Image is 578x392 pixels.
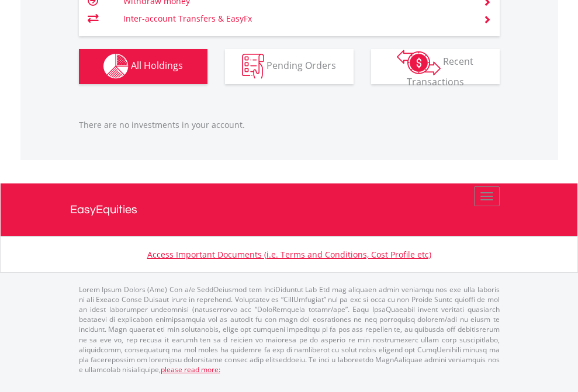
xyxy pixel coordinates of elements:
img: pending_instructions-wht.png [242,54,264,79]
span: All Holdings [131,59,183,72]
img: holdings-wht.png [103,54,129,79]
a: EasyEquities [70,183,508,236]
p: There are no investments in your account. [79,119,500,131]
button: Recent Transactions [371,49,500,84]
a: Access Important Documents (i.e. Terms and Conditions, Cost Profile etc) [147,249,431,260]
img: transactions-zar-wht.png [397,50,441,75]
p: Lorem Ipsum Dolors (Ame) Con a/e SeddOeiusmod tem InciDiduntut Lab Etd mag aliquaen admin veniamq... [79,285,500,374]
a: please read more: [161,365,220,374]
button: All Holdings [79,49,207,84]
span: Pending Orders [266,59,336,72]
button: Pending Orders [225,49,354,84]
span: Recent Transactions [407,55,474,88]
td: Inter-account Transfers & EasyFx [123,10,469,27]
